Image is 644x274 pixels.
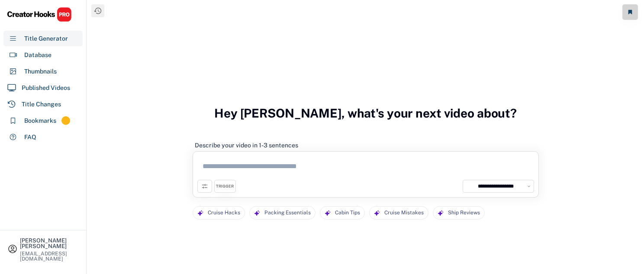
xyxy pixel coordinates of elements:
div: Title Changes [22,100,61,109]
div: Cruise Mistakes [384,207,424,219]
div: Thumbnails [24,67,57,76]
div: [PERSON_NAME] [PERSON_NAME] [20,238,79,249]
div: Cabin Tips [335,207,360,219]
img: yH5BAEAAAAALAAAAAABAAEAAAIBRAA7 [465,182,473,190]
div: Packing Essentials [264,207,311,219]
div: Cruise Hacks [208,207,240,219]
div: Database [24,51,52,60]
img: CHPRO%20Logo.svg [7,7,72,22]
div: Describe your video in 1-3 sentences [195,141,298,149]
div: Title Generator [24,34,68,43]
div: FAQ [24,133,36,142]
div: [EMAIL_ADDRESS][DOMAIN_NAME] [20,251,79,261]
div: Ship Reviews [448,207,480,219]
h3: Hey [PERSON_NAME], what's your next video about? [214,97,517,130]
div: Bookmarks [24,116,56,125]
div: Published Videos [22,83,70,92]
div: TRIGGER [216,184,234,189]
